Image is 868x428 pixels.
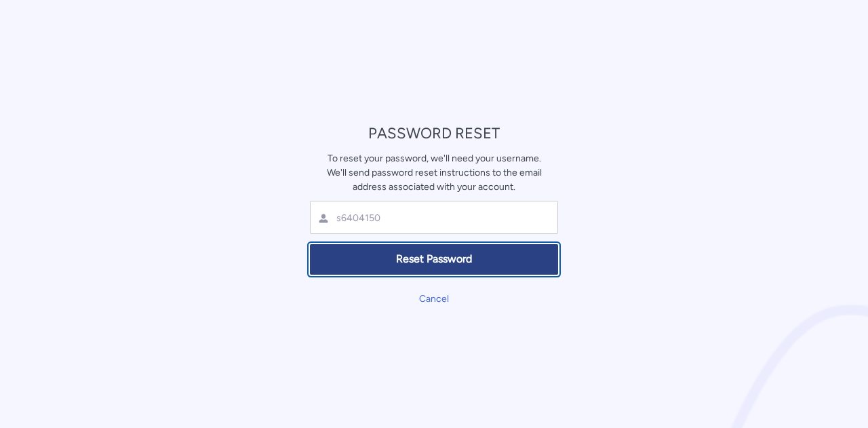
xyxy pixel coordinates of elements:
[419,293,449,305] a: Cancel
[310,151,558,194] div: To reset your password, we'll need your username. We'll send password reset instructions to the e...
[319,252,549,267] span: Reset Password
[310,244,558,275] button: Reset Password
[335,212,496,225] input: Username
[368,124,500,142] span: PASSWORD RESET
